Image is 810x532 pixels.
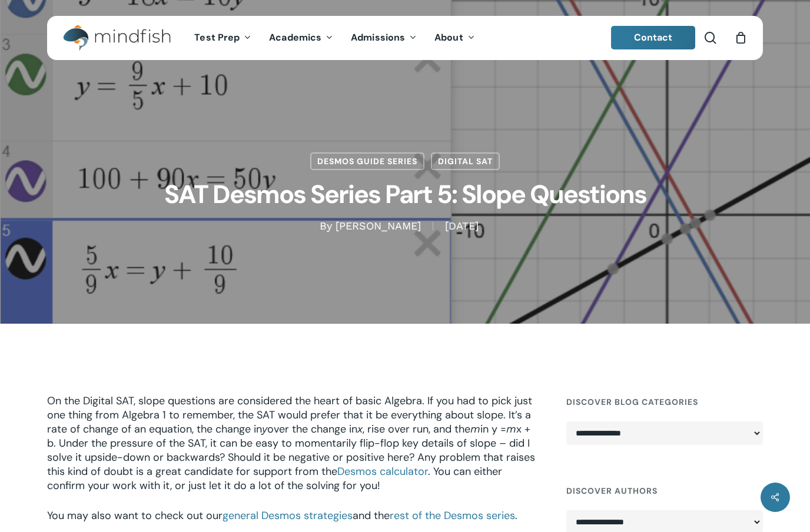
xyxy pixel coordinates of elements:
[267,422,357,436] span: over the change in
[223,508,353,523] a: general Desmos strategies
[434,31,463,44] span: About
[611,26,696,49] a: Contact
[337,464,428,478] a: Desmos calculator
[506,423,516,435] span: m
[262,423,267,435] span: y
[260,33,342,43] a: Academics
[47,422,535,493] span: x + b. Under the pressure of the SAT, it can be easy to momentarily flip-flop key details of slop...
[431,152,500,170] a: Digital SAT
[351,31,405,44] span: Admissions
[320,222,332,230] span: By
[342,33,426,43] a: Admissions
[433,222,490,230] span: [DATE]
[634,31,673,44] span: Contact
[47,16,763,60] header: Main Menu
[185,33,260,43] a: Test Prep
[310,152,424,170] a: Desmos Guide Series
[47,394,532,436] span: On the Digital SAT, slope questions are considered the heart of basic Algebra. If you had to pick...
[111,170,699,219] h1: SAT Desmos Series Part 5: Slope Questions
[194,31,240,44] span: Test Prep
[480,422,506,436] span: in y =
[357,423,363,435] span: x
[353,508,390,523] span: and the
[47,508,223,523] span: You may also want to check out our
[470,423,480,435] span: m
[426,33,484,43] a: About
[185,16,483,60] nav: Main Menu
[566,480,763,501] h4: Discover Authors
[515,508,517,523] span: .
[363,422,470,436] span: , rise over run, and the
[566,391,763,413] h4: Discover Blog Categories
[390,508,515,523] a: rest of the Desmos series
[336,220,421,232] a: [PERSON_NAME]
[269,31,321,44] span: Academics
